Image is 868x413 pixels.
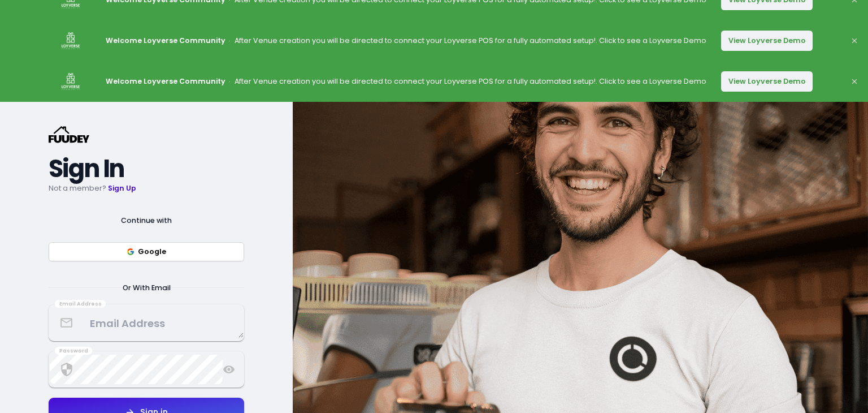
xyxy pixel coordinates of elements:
[49,126,89,143] svg: {/* Added fill="currentColor" here */} {/* This rectangle defines the background. Its explicit fi...
[106,76,225,86] strong: Welcome Loyverse Community
[109,214,184,227] span: Continue with
[55,347,92,355] div: Password
[110,282,183,294] span: Or With Email
[106,35,706,47] p: After Venue creation you will be directed to connect your Loyverse POS for a fully automated setu...
[721,71,813,92] button: View Loyverse Demo
[49,160,244,178] h2: Sign In
[49,242,244,261] button: Google
[49,182,244,195] p: Not a member?
[108,183,136,193] a: Sign Up
[106,36,225,45] strong: Welcome Loyverse Community
[55,300,105,308] div: Email Address
[106,75,706,88] p: After Venue creation you will be directed to connect your Loyverse POS for a fully automated setu...
[721,31,813,51] button: View Loyverse Demo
